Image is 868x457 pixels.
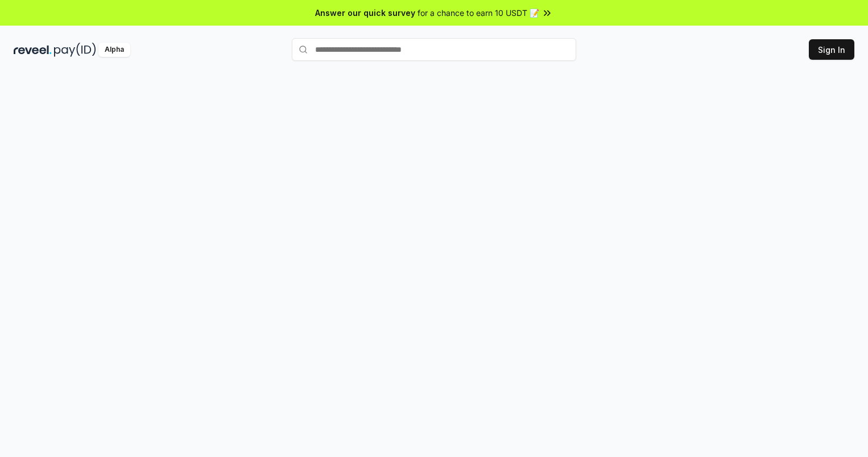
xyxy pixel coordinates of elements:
span: for a chance to earn 10 USDT 📝 [418,7,539,19]
img: pay_id [54,43,96,57]
button: Sign In [809,39,854,60]
span: Answer our quick survey [315,7,415,19]
div: Alpha [98,43,130,57]
img: reveel_dark [14,43,52,57]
